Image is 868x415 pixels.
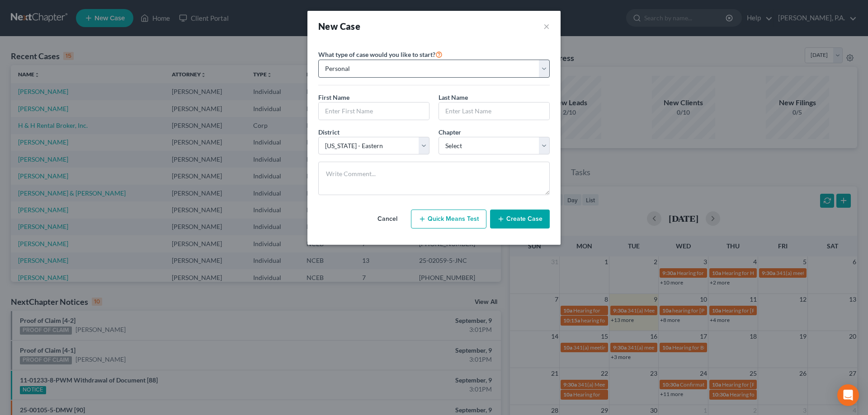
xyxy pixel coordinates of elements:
[439,103,549,120] input: Enter Last Name
[318,49,443,60] label: What type of case would you like to start?
[318,93,349,101] span: First Name
[837,384,859,406] div: Open Intercom Messenger
[439,128,461,136] span: Chapter
[318,128,340,136] span: District
[543,20,550,33] button: ×
[490,210,550,228] button: Create Case
[368,210,407,228] button: Cancel
[411,210,486,228] button: Quick Means Test
[439,93,468,101] span: Last Name
[319,103,429,120] input: Enter First Name
[318,21,360,32] strong: New Case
